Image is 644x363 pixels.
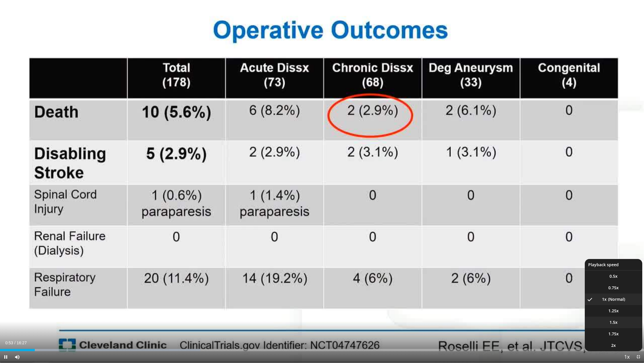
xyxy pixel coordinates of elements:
span: 16:27 [17,341,27,345]
span: 1x [602,296,607,302]
span: 0:53 [5,341,13,345]
span: / [14,341,16,345]
span: 1.75x [608,331,619,337]
span: 0.75x [608,285,619,291]
span: 0.5x [609,273,618,279]
span: 2x [611,343,616,348]
button: Mute [11,351,23,363]
button: Exit Fullscreen [632,351,644,363]
span: 1.5x [609,319,618,325]
span: 1.25x [608,308,619,314]
button: Playback Rate [621,351,632,363]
